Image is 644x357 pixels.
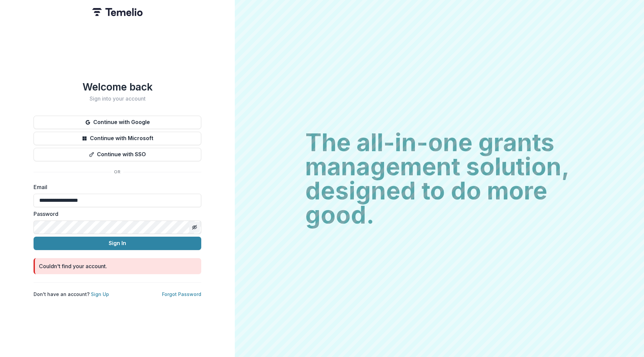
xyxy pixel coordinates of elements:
div: Couldn't find your account. [39,262,107,270]
button: Toggle password visibility [189,222,200,233]
button: Continue with SSO [34,148,201,161]
a: Sign Up [91,291,109,297]
h2: Sign into your account [34,96,201,102]
label: Email [34,183,197,191]
h1: Welcome back [34,81,201,93]
img: Temelio [92,8,143,16]
label: Password [34,210,197,218]
button: Sign In [34,237,201,250]
p: Don't have an account? [34,291,109,298]
button: Continue with Microsoft [34,132,201,145]
a: Forgot Password [162,291,201,297]
button: Continue with Google [34,116,201,129]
